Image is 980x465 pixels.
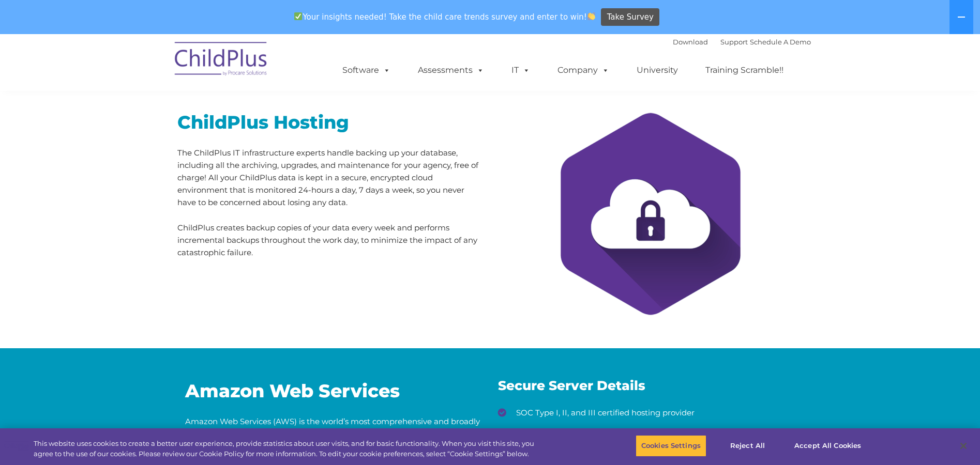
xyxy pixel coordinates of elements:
a: Take Survey [601,8,659,26]
a: University [626,60,688,81]
span: SOC Type I, II, and III certified hosting provider [516,408,695,417]
span: Amazon Web Services [185,380,400,402]
span: cure Server Details [515,378,645,393]
a: Training Scramble!! [695,60,794,81]
span: Take Survey [607,8,654,26]
font: | [673,38,811,46]
a: Support [720,38,748,46]
img: cloud-hosting [534,98,767,330]
a: Schedule A Demo [750,38,811,46]
p: The ChildPlus IT infrastructure experts handle backing up your database, including all the archiv... [177,147,483,209]
a: Assessments [408,60,494,81]
a: Software [332,60,401,81]
a: Company [547,60,620,81]
a: Download [673,38,708,46]
span: Your insights needed! Take the child care trends survey and enter to win! [290,7,600,27]
button: Reject All [715,435,780,457]
button: Cookies Settings [636,435,706,457]
span: Amazon Web Services (AWS) is the world’s most comprehensive and broadly adopted cloud, offering o... [185,416,480,463]
p: ChildPlus creates backup copies of your data every week and performs incremental backups througho... [177,222,483,259]
a: IT [501,60,540,81]
div: This website uses cookies to create a better user experience, provide statistics about user visit... [34,439,539,459]
img: 👏 [587,12,595,20]
button: Close [952,435,975,457]
img: ✅ [294,12,302,20]
img: ChildPlus by Procare Solutions [170,35,273,86]
button: Accept All Cookies [789,435,867,457]
h2: ChildPlus Hosting [177,111,483,134]
span: Se [498,378,515,393]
